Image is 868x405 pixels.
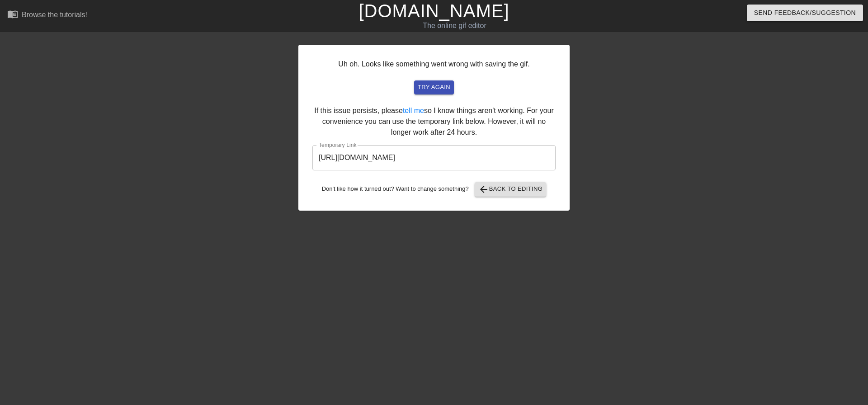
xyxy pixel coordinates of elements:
[7,9,87,23] a: Browse the tutorials!
[359,1,509,21] a: [DOMAIN_NAME]
[7,9,18,19] span: menu_book
[418,82,450,93] span: try again
[22,11,87,19] div: Browse the tutorials!
[312,182,556,197] div: Don't like how it turned out? Want to change something?
[747,5,863,21] button: Send Feedback/Suggestion
[478,184,489,195] span: arrow_back
[475,182,547,197] button: Back to Editing
[312,145,556,170] input: bare
[478,184,543,195] span: Back to Editing
[403,107,424,114] a: tell me
[414,80,454,94] button: try again
[298,45,570,211] div: Uh oh. Looks like something went wrong with saving the gif. If this issue persists, please so I k...
[754,7,856,19] span: Send Feedback/Suggestion
[294,20,615,31] div: The online gif editor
